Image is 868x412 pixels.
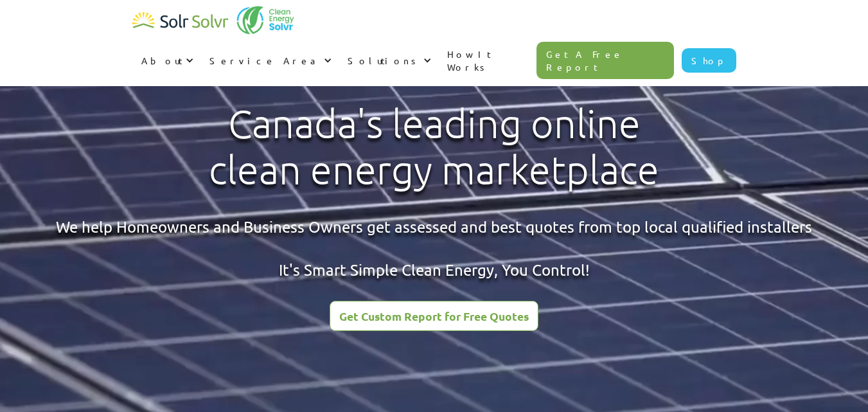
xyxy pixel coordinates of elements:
[209,54,321,67] div: Service Area
[330,301,538,331] a: Get Custom Report for Free Quotes
[339,310,529,322] div: Get Custom Report for Free Quotes
[141,54,182,67] div: About
[536,42,674,79] a: Get A Free Report
[682,48,736,73] a: Shop
[56,216,812,281] div: We help Homeowners and Business Owners get assessed and best quotes from top local qualified inst...
[198,101,670,193] h1: Canada's leading online clean energy marketplace
[438,35,537,86] a: How It Works
[348,54,420,67] div: Solutions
